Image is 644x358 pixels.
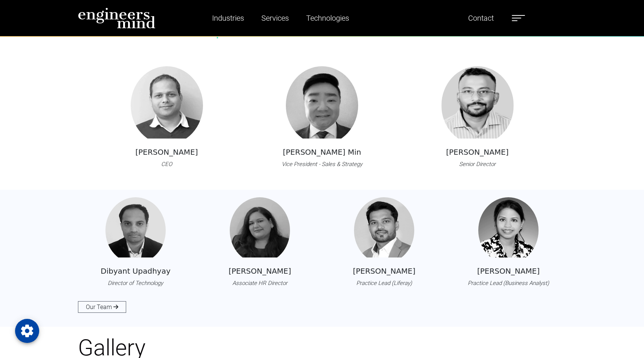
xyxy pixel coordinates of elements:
[465,9,497,27] a: Contact
[446,148,508,157] h5: [PERSON_NAME]
[232,280,287,286] i: Associate HR Director
[468,280,549,286] i: Practice Lead (Business Analyst)
[161,161,172,168] i: CEO
[108,280,163,286] i: Director of Technology
[283,148,361,157] h5: [PERSON_NAME] Min
[101,267,171,276] h5: Dibyant Upadhyay
[209,9,247,27] a: Industries
[258,9,292,27] a: Services
[229,267,291,276] h5: [PERSON_NAME]
[459,161,496,168] i: Senior Director
[135,148,198,157] h5: [PERSON_NAME]
[282,161,362,168] i: Vice President - Sales & Strategy
[119,13,227,40] span: Leadership
[353,267,415,276] h5: [PERSON_NAME]
[356,280,412,286] i: Practice Lead (Liferay)
[303,9,352,27] a: Technologies
[78,8,156,29] img: logo
[78,301,126,313] a: Our Team
[477,267,540,276] h5: [PERSON_NAME]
